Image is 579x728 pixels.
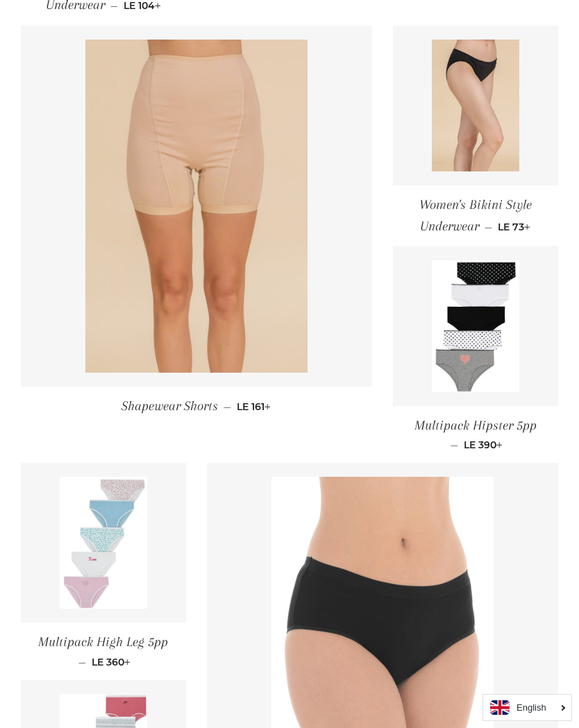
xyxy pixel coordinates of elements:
span: Shapewear Shorts [121,398,218,414]
span: LE 360 [92,656,131,668]
span: LE 73 [498,221,530,233]
span: LE 390 [464,439,503,451]
span: — [485,221,492,233]
a: Women's Bikini Style Underwear — LE 73 [393,185,558,247]
a: Multipack Hipster 5pp — LE 390 [393,406,558,463]
span: — [451,439,458,451]
i: English [517,703,546,712]
span: Multipack High Leg 5pp [38,634,168,650]
a: English [490,700,564,715]
a: Multipack High Leg 5pp — LE 360 [21,623,186,679]
span: — [224,400,231,413]
span: LE 161 [237,400,271,413]
span: Women's Bikini Style Underwear [419,197,532,234]
a: Shapewear Shorts — LE 161 [21,387,372,426]
span: — [78,656,86,668]
span: Multipack Hipster 5pp [414,418,537,433]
